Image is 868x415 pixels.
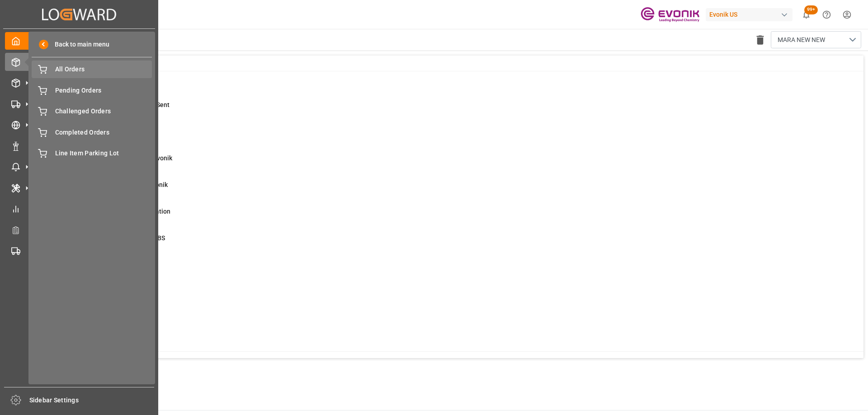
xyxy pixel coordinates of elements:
span: 99+ [804,5,818,14]
a: Transport Planning [5,242,153,260]
a: 4ETD < 3 Days,No Del # Rec'dShipment [47,127,852,146]
a: My Reports [5,200,153,218]
a: Non Conformance [5,137,153,154]
span: Line Item Parking Lot [55,149,152,158]
span: Back to main menu [48,40,109,49]
span: Sidebar Settings [29,396,155,405]
a: Transport Planner [5,221,153,238]
a: 3ETA > 10 Days , No ATA EnteredShipment [47,74,852,93]
a: 43ABS: Missing Booking ConfirmationShipment [47,207,852,226]
a: 0Error Sales Order Update to EvonikShipment [47,180,852,199]
a: Pending Orders [32,81,152,99]
a: My Cockpit [5,32,153,50]
span: Pending Orders [55,86,152,95]
a: Line Item Parking Lot [32,145,152,162]
button: show 101 new notifications [796,5,816,25]
button: open menu [771,31,861,48]
span: All Orders [55,65,152,74]
span: Challenged Orders [55,107,152,116]
div: Evonik US [706,8,793,21]
a: 1TU : Pre-Leg Shipment # ErrorTransport Unit [47,313,852,332]
a: 2Pending Bkg Request sent to ABSShipment [47,233,852,252]
a: 2Main-Leg Shipment # ErrorShipment [47,260,852,279]
span: MARA NEW NEW [778,35,825,45]
a: 15ETD>3 Days Past,No Cost Msg SentShipment [47,100,852,119]
a: 29TU: PGI Missing - Cut < 3 DaysTransport Unit [47,287,852,306]
span: Completed Orders [55,128,152,137]
a: Challenged Orders [32,103,152,120]
button: Help Center [816,5,837,25]
a: All Orders [32,61,152,78]
button: Evonik US [706,6,796,23]
a: Completed Orders [32,123,152,141]
a: 1Error on Initial Sales Order to EvonikShipment [47,154,852,173]
img: Evonik-brand-mark-Deep-Purple-RGB.jpeg_1700498283.jpeg [641,7,699,23]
